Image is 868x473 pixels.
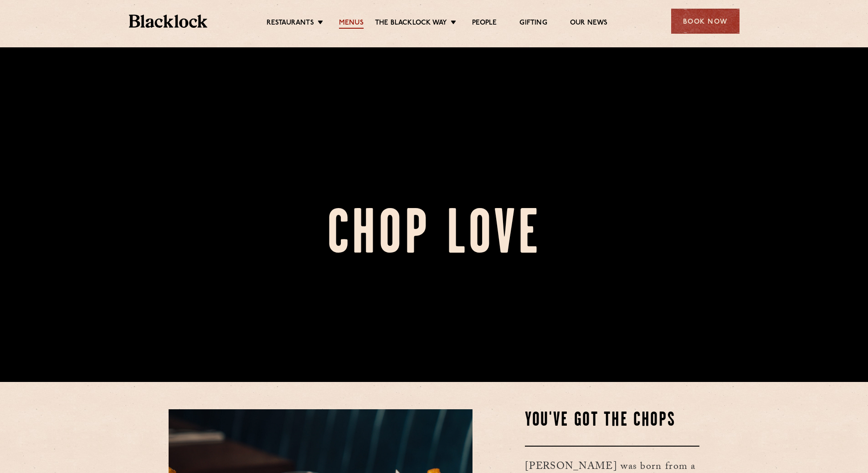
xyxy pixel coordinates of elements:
[129,15,208,28] img: BL_Textured_Logo-footer-cropped.svg
[375,19,447,29] a: The Blacklock Way
[267,19,314,29] a: Restaurants
[570,19,608,29] a: Our News
[519,19,547,29] a: Gifting
[472,19,497,29] a: People
[525,409,699,432] h2: You've Got The Chops
[671,9,740,34] div: Book Now
[339,19,364,29] a: Menus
